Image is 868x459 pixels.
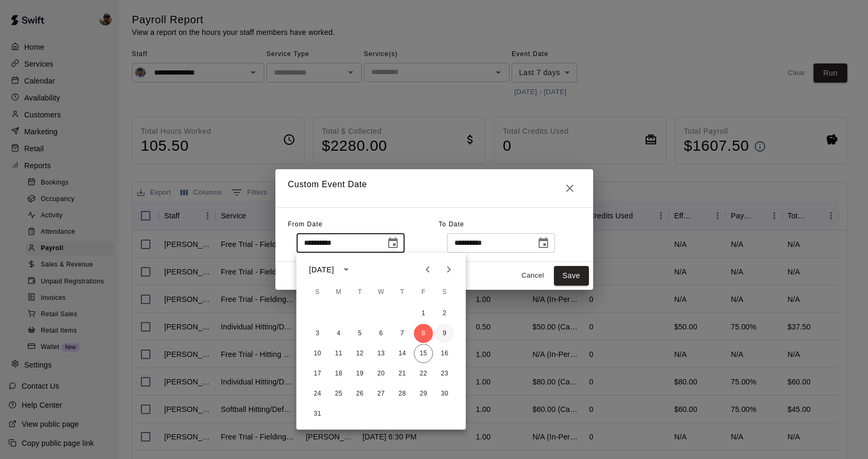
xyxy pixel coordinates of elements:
button: 12 [351,344,370,363]
button: 15 [414,344,433,363]
button: 24 [308,384,327,403]
button: 6 [372,324,391,343]
span: To Date [439,221,464,228]
div: [DATE] [309,264,334,275]
span: Thursday [393,282,412,303]
span: Wednesday [372,282,391,303]
button: Close [559,178,580,199]
button: Choose date, selected date is Aug 15, 2025 [533,233,554,254]
span: Friday [414,282,433,303]
button: 9 [435,324,454,343]
button: 13 [372,344,391,363]
span: From Date [288,221,323,228]
button: 4 [329,324,348,343]
button: 19 [351,364,370,383]
button: 14 [393,344,412,363]
button: 10 [308,344,327,363]
button: 26 [351,384,370,403]
span: Tuesday [351,282,370,303]
span: Sunday [308,282,327,303]
button: 17 [308,364,327,383]
h2: Custom Event Date [275,169,593,207]
button: Previous month [417,259,439,280]
button: Choose date, selected date is Aug 8, 2025 [382,233,404,254]
span: Monday [329,282,348,303]
button: 29 [414,384,433,403]
button: 27 [372,384,391,403]
button: 16 [435,344,454,363]
button: Next month [439,259,460,280]
button: 31 [308,405,327,424]
button: 5 [351,324,370,343]
button: 11 [329,344,348,363]
button: 1 [414,304,433,323]
button: 23 [435,364,454,383]
button: 25 [329,384,348,403]
button: 18 [329,364,348,383]
button: 7 [393,324,412,343]
button: 28 [393,384,412,403]
button: 8 [414,324,433,343]
button: 2 [435,304,454,323]
button: 22 [414,364,433,383]
button: Cancel [516,268,550,284]
button: Save [554,266,589,286]
span: Saturday [435,282,454,303]
button: 30 [435,384,454,403]
button: 20 [372,364,391,383]
button: 3 [308,324,327,343]
button: 21 [393,364,412,383]
button: calendar view is open, switch to year view [337,261,355,279]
